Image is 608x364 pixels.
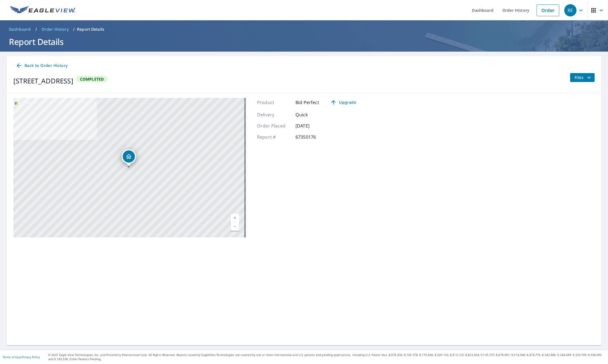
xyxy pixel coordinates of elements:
p: | [3,355,40,359]
span: Completed [77,76,107,82]
a: Current Level 17, Zoom Out [231,222,239,231]
div: [STREET_ADDRESS] [13,76,73,86]
span: Dashboard [9,26,31,32]
button: filesDropdownBtn-67350176 [570,73,595,82]
a: Upgrade [326,98,361,107]
a: Privacy Policy [22,355,40,359]
span: Back to Order History [16,62,67,69]
p: Report Details [77,26,104,32]
span: Order History [42,26,69,32]
a: Current Level 17, Zoom In [231,214,239,222]
a: Order [537,4,559,16]
p: © 2025 Eagle View Technologies, Inc. and Pictometry International Corp. All Rights Reserved. Repo... [48,353,605,361]
li: / [35,26,37,33]
p: [DATE] [295,122,329,129]
p: Bid Perfect [295,99,319,106]
p: Report # [257,134,290,140]
a: Back to Order History [13,61,70,71]
p: Order Placed [257,122,290,129]
span: Upgrade [329,99,357,106]
div: Dropped pin, building 1, Residential property, 22 Cedar Hill Dr Westwood, MA 02090 [122,149,136,167]
a: Order History [39,25,71,34]
p: 67350176 [295,134,329,140]
span: Files [575,74,592,81]
p: Product [257,99,290,106]
a: Dashboard [7,25,33,34]
nav: breadcrumb [7,25,601,34]
li: / [73,26,75,33]
a: Terms of Use [3,355,20,359]
img: EV Logo [10,6,76,15]
h1: Report Details [7,36,601,47]
div: RE [564,4,576,16]
p: Delivery [257,111,290,118]
p: Quick [295,111,329,118]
